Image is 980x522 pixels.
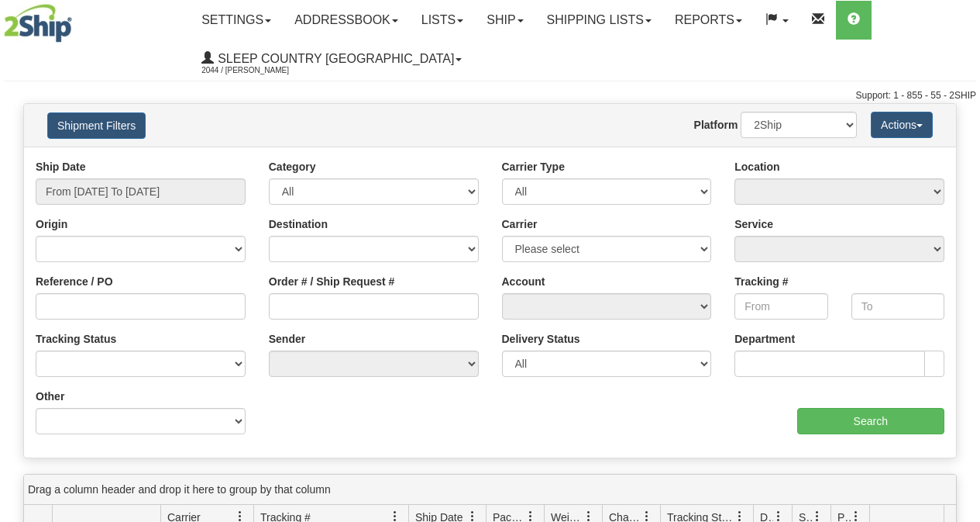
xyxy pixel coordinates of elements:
label: Ship Date [36,159,86,175]
a: Reports [663,1,754,40]
a: Ship [475,1,535,40]
label: Other [36,389,64,404]
label: Location [734,159,779,175]
label: Destination [269,216,328,232]
a: Settings [190,1,283,40]
input: From [734,293,827,320]
label: Service [734,216,773,232]
a: Sleep Country [GEOGRAPHIC_DATA] 2044 / [PERSON_NAME] [190,40,473,78]
input: To [851,293,944,320]
label: Account [502,274,545,289]
a: Shipping lists [535,1,663,40]
label: Carrier [502,216,538,232]
label: Carrier Type [502,159,565,175]
a: Lists [410,1,475,40]
label: Delivery Status [502,331,580,347]
label: Origin [36,216,67,232]
label: Department [734,331,795,347]
a: Addressbook [283,1,410,40]
button: Actions [871,112,933,138]
label: Category [269,159,316,175]
div: Support: 1 - 855 - 55 - 2SHIP [4,89,976,102]
label: Platform [694,117,738,133]
input: Search [797,408,945,434]
label: Reference / PO [36,274,113,289]
button: Shipment Filters [47,112,146,139]
label: Tracking # [734,274,788,289]
div: grid grouping header [24,475,956,505]
span: 2044 / [PERSON_NAME] [201,63,318,78]
img: logo2044.jpg [4,4,72,43]
span: Sleep Country [GEOGRAPHIC_DATA] [214,52,454,65]
label: Sender [269,331,305,347]
iframe: chat widget [944,181,978,340]
label: Order # / Ship Request # [269,274,395,289]
label: Tracking Status [36,331,116,347]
